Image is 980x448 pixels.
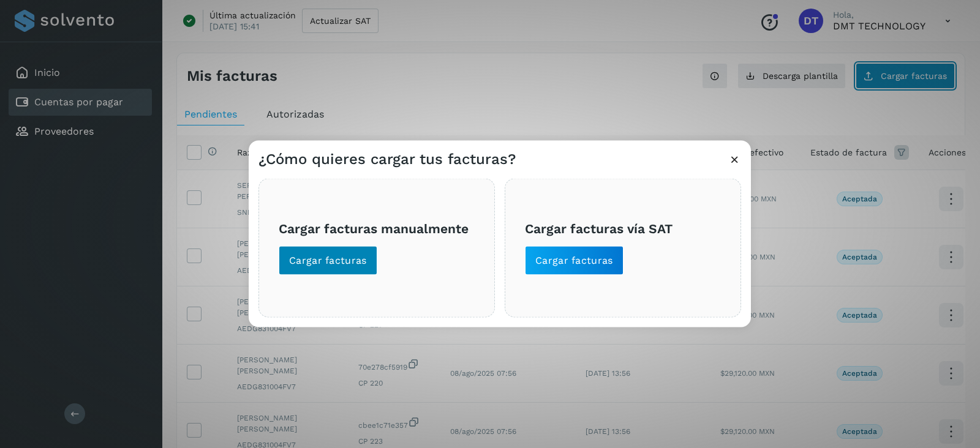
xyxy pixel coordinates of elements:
[279,246,377,275] button: Cargar facturas
[525,220,721,236] h3: Cargar facturas vía SAT
[258,151,516,168] h3: ¿Cómo quieres cargar tus facturas?
[289,254,367,267] span: Cargar facturas
[535,254,613,267] span: Cargar facturas
[525,246,624,275] button: Cargar facturas
[279,220,475,236] h3: Cargar facturas manualmente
